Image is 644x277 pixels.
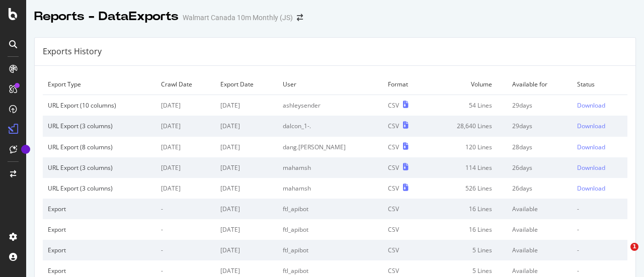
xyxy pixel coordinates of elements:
div: Tooltip anchor [21,145,30,154]
td: CSV [383,240,427,260]
div: CSV [388,122,399,130]
td: [DATE] [156,95,215,116]
td: Crawl Date [156,74,215,95]
div: Download [577,163,605,172]
td: Volume [427,74,507,95]
td: - [572,240,627,260]
div: Available [512,225,568,234]
td: 28 days [507,137,573,157]
div: CSV [388,101,399,110]
div: URL Export (3 columns) [48,163,151,172]
td: 26 days [507,157,573,178]
td: Export Date [215,74,278,95]
td: 526 Lines [427,178,507,199]
a: Download [577,122,622,130]
td: 120 Lines [427,137,507,157]
div: CSV [388,163,399,172]
div: Export [48,205,151,213]
td: [DATE] [215,157,278,178]
div: Walmart Canada 10m Monthly (JS) [183,13,293,23]
div: Export [48,225,151,234]
td: [DATE] [156,157,215,178]
div: URL Export (10 columns) [48,101,151,110]
td: 16 Lines [427,219,507,240]
td: ftl_apibot [278,219,383,240]
div: Export [48,246,151,254]
td: 54 Lines [427,95,507,116]
div: URL Export (3 columns) [48,184,151,193]
td: dang.[PERSON_NAME] [278,137,383,157]
td: 16 Lines [427,199,507,219]
a: Download [577,143,622,151]
td: ftl_apibot [278,240,383,260]
div: Available [512,205,568,213]
td: [DATE] [215,240,278,260]
td: [DATE] [156,137,215,157]
td: ashleysender [278,95,383,116]
td: CSV [383,219,427,240]
td: [DATE] [215,178,278,199]
td: CSV [383,199,427,219]
div: Reports - DataExports [34,8,179,25]
td: 5 Lines [427,240,507,260]
div: Download [577,101,605,110]
td: 26 days [507,178,573,199]
td: mahamsh [278,157,383,178]
div: Available [512,246,568,254]
td: Status [572,74,627,95]
div: URL Export (3 columns) [48,122,151,130]
td: - [572,199,627,219]
td: Export Type [43,74,156,95]
td: [DATE] [215,95,278,116]
a: Download [577,163,622,172]
td: [DATE] [156,116,215,136]
td: - [156,240,215,260]
td: - [156,199,215,219]
td: 114 Lines [427,157,507,178]
div: Exports History [43,46,102,57]
td: mahamsh [278,178,383,199]
span: 1 [630,243,638,251]
div: CSV [388,184,399,193]
a: Download [577,101,622,110]
div: URL Export (8 columns) [48,143,151,151]
td: ftl_apibot [278,199,383,219]
div: Download [577,122,605,130]
div: Download [577,184,605,193]
td: User [278,74,383,95]
div: arrow-right-arrow-left [297,14,303,21]
a: Download [577,184,622,193]
div: CSV [388,143,399,151]
div: Download [577,143,605,151]
td: [DATE] [215,116,278,136]
td: - [156,219,215,240]
td: - [572,219,627,240]
td: 29 days [507,116,573,136]
td: [DATE] [215,199,278,219]
td: Format [383,74,427,95]
div: Export [48,266,151,275]
div: Available [512,266,568,275]
iframe: Intercom live chat [610,243,634,267]
td: [DATE] [215,137,278,157]
td: dalcon_1-. [278,116,383,136]
td: 28,640 Lines [427,116,507,136]
td: Available for [507,74,573,95]
td: 29 days [507,95,573,116]
td: [DATE] [215,219,278,240]
td: [DATE] [156,178,215,199]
